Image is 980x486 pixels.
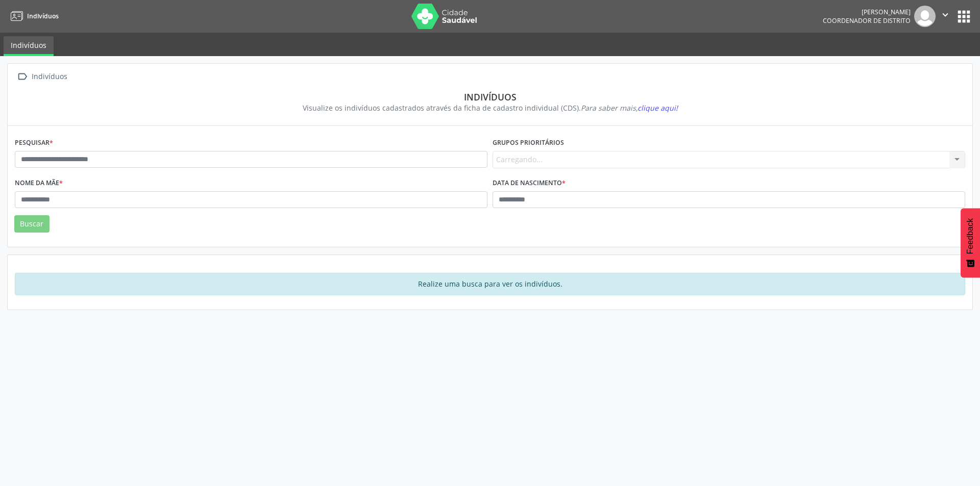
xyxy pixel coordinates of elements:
i: Para saber mais, [581,103,678,113]
label: Nome da mãe [15,175,63,191]
div: [PERSON_NAME] [823,8,911,16]
div: Indivíduos [22,91,958,103]
div: Realize uma busca para ver os indivíduos. [15,273,965,295]
span: Coordenador de Distrito [823,16,911,25]
button:  [936,6,955,27]
label: Pesquisar [15,135,53,151]
button: Buscar [14,215,50,233]
img: img [914,6,936,27]
span: Feedback [966,218,975,254]
a: Indivíduos [4,36,54,56]
span: Indivíduos [27,12,59,20]
a:  Indivíduos [15,69,69,84]
a: Indivíduos [7,8,59,24]
span: clique aqui! [638,103,678,113]
label: Data de nascimento [493,175,566,191]
div: Visualize os indivíduos cadastrados através da ficha de cadastro individual (CDS). [22,103,958,113]
div: Indivíduos [30,69,69,84]
button: Feedback - Mostrar pesquisa [961,208,980,277]
button: apps [955,8,973,25]
i:  [940,9,951,20]
label: Grupos prioritários [493,135,564,151]
i:  [15,69,30,84]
